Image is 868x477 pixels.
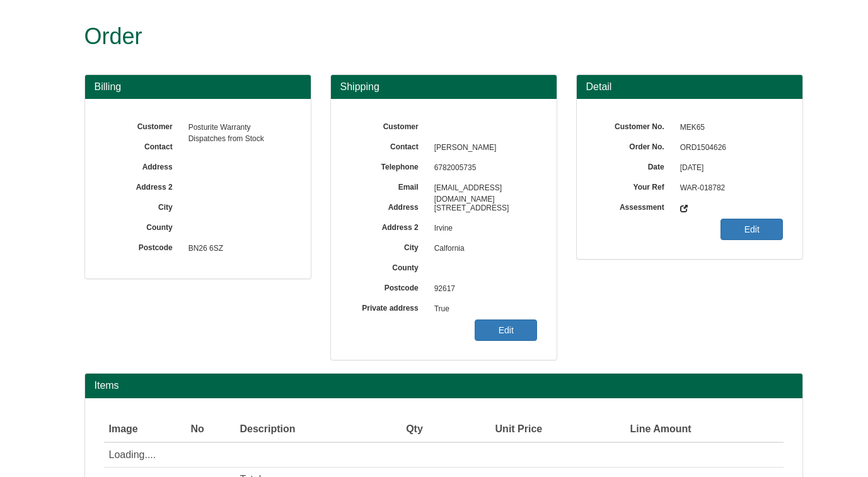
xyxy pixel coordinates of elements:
th: Line Amount [547,417,696,442]
label: City [350,239,428,253]
span: 92617 [428,279,538,299]
h3: Shipping [340,81,547,93]
label: Postcode [104,239,182,253]
span: Posturite Warranty Dispatches from Stock [182,118,292,138]
label: Address 2 [104,178,182,193]
label: Telephone [350,158,428,173]
label: Assessment [596,198,674,213]
th: Description [234,417,371,442]
th: Unit Price [428,417,547,442]
h3: Detail [586,81,793,93]
label: Date [596,158,674,173]
label: Customer [350,118,428,132]
label: Contact [350,138,428,152]
span: True [428,299,538,319]
label: Private address [350,299,428,314]
h1: Order [84,24,756,49]
span: [EMAIL_ADDRESS][DOMAIN_NAME] [428,178,538,198]
label: Email [350,178,428,193]
span: 6782005735 [428,158,538,178]
span: Irvine [428,219,538,239]
label: Order No. [596,138,674,152]
label: County [104,219,182,233]
label: City [104,198,182,213]
label: Customer No. [596,118,674,132]
td: Loading.... [104,442,784,468]
label: Postcode [350,279,428,294]
h2: Items [95,380,793,391]
label: Customer [104,118,182,132]
span: [STREET_ADDRESS] [428,198,538,219]
label: Address 2 [350,219,428,233]
label: Your Ref [596,178,674,193]
th: Qty [372,417,428,442]
span: Calfornia [428,239,538,259]
span: WAR-018782 [674,178,784,198]
span: [DATE] [674,158,784,178]
label: County [350,259,428,273]
span: ORD1504626 [674,138,784,158]
a: Edit [720,219,783,240]
span: [PERSON_NAME] [428,138,538,158]
span: MEK65 [674,118,784,138]
h3: Billing [95,81,301,93]
th: No [186,417,235,442]
label: Address [350,198,428,213]
a: Edit [475,319,537,341]
label: Contact [104,138,182,152]
label: Address [104,158,182,173]
th: Image [104,417,186,442]
span: BN26 6SZ [182,239,292,259]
